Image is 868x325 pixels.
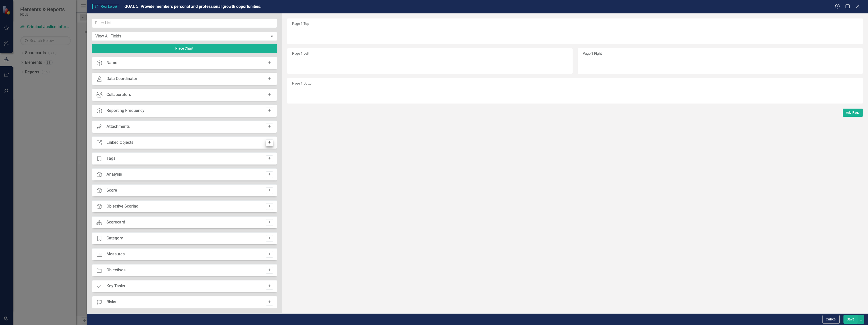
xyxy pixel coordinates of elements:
button: Place Chart [92,44,277,53]
div: Risks [106,299,116,305]
input: Filter List... [92,18,277,28]
small: Page 1 Bottom [292,81,315,85]
small: Page 1 Right [583,51,602,55]
span: Goal Layout [92,4,119,9]
div: Linked Objects [106,140,133,146]
div: Reporting Frequency [106,108,144,114]
div: Category [106,235,123,241]
button: Save [843,315,858,324]
div: Score [106,188,117,193]
div: Collaborators [106,92,131,98]
div: Tags [106,156,115,161]
div: Measures [106,251,125,257]
div: Objective Scoring [106,204,138,209]
div: Attachments [106,124,130,130]
div: Scorecard [106,219,125,225]
div: Key Tasks [106,283,125,289]
div: Objectives [106,267,125,273]
div: Analysis [106,172,122,177]
button: Cancel [822,315,840,324]
div: Name [106,60,117,66]
small: Page 1 Left [292,51,309,55]
button: Add Page [843,109,863,117]
div: Data Coordinator [106,76,137,82]
small: Page 1 Top [292,22,309,26]
div: View All Fields [95,33,268,39]
span: GOAL 5. Provide members personal and professional growth opportunities. [124,4,262,9]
